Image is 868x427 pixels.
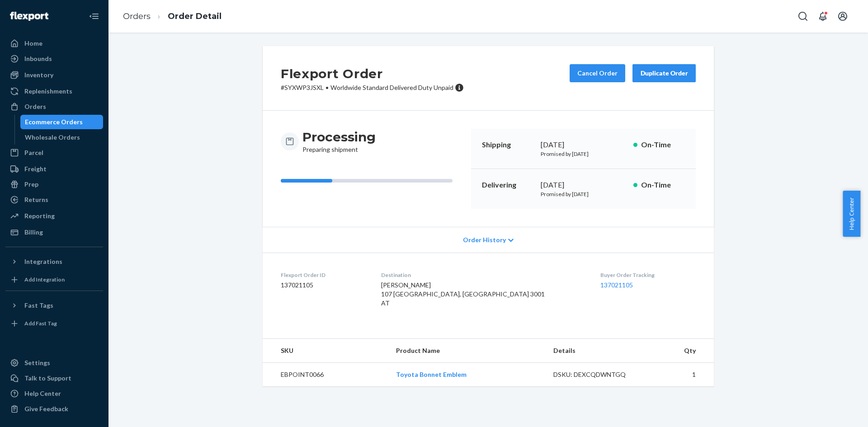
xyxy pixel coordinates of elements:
[645,339,714,363] th: Qty
[24,70,53,80] div: Inventory
[5,177,103,192] a: Prep
[24,148,43,157] div: Parcel
[24,228,43,237] div: Billing
[5,84,103,99] a: Replenishments
[20,115,104,129] a: Ecommerce Orders
[5,192,103,207] a: Returns
[281,83,464,92] p: # SYXWP3JSXL
[281,64,464,83] h2: Flexport Order
[5,99,103,114] a: Orders
[24,301,53,310] div: Fast Tags
[600,281,633,289] a: 137021105
[24,257,62,266] div: Integrations
[5,52,103,66] a: Inbounds
[5,371,103,385] a: Talk to Support
[24,389,61,398] div: Help Center
[5,36,103,51] a: Home
[24,404,68,413] div: Give Feedback
[24,211,55,221] div: Reporting
[330,84,453,91] span: Worldwide Standard Delivered Duty Unpaid
[24,164,47,174] div: Freight
[24,180,38,189] div: Prep
[389,339,546,363] th: Product Name
[25,117,83,127] div: Ecommerce Orders
[24,195,48,204] div: Returns
[632,64,696,82] button: Duplicate Order
[24,276,65,283] div: Add Integration
[5,68,103,82] a: Inventory
[325,84,329,91] span: •
[24,319,57,327] div: Add Fast Tag
[381,271,586,279] dt: Destination
[814,7,832,25] button: Open notifications
[645,363,714,387] td: 1
[20,130,104,145] a: Wholesale Orders
[541,190,626,198] p: Promised by [DATE]
[641,180,685,190] p: On-Time
[834,7,852,25] button: Open account menu
[5,298,103,313] button: Fast Tags
[600,271,696,279] dt: Buyer Order Tracking
[116,3,229,30] ol: breadcrumbs
[5,386,103,401] a: Help Center
[5,254,103,269] button: Integrations
[5,209,103,223] a: Reporting
[5,272,103,287] a: Add Integration
[5,145,103,160] a: Parcel
[168,11,222,21] a: Order Detail
[302,129,376,154] div: Preparing shipment
[541,140,626,150] div: [DATE]
[5,356,103,370] a: Settings
[546,339,646,363] th: Details
[24,39,42,48] div: Home
[463,235,506,244] span: Order History
[482,140,533,150] p: Shipping
[263,339,389,363] th: SKU
[843,191,860,237] button: Help Center
[794,7,812,25] button: Open Search Box
[640,69,688,78] div: Duplicate Order
[24,102,46,111] div: Orders
[5,402,103,416] button: Give Feedback
[24,54,52,63] div: Inbounds
[553,370,638,379] div: DSKU: DEXCQDWNTGQ
[5,225,103,239] a: Billing
[302,129,376,145] h3: Processing
[85,7,103,25] button: Close Navigation
[263,363,389,387] td: EBPOINT0066
[24,87,72,96] div: Replenishments
[482,180,533,190] p: Delivering
[10,12,48,21] img: Flexport logo
[641,140,685,150] p: On-Time
[123,11,151,21] a: Orders
[5,162,103,176] a: Freight
[396,371,467,378] a: Toyota Bonnet Emblem
[24,358,50,367] div: Settings
[24,374,71,383] div: Talk to Support
[541,150,626,158] p: Promised by [DATE]
[5,316,103,331] a: Add Fast Tag
[25,133,80,142] div: Wholesale Orders
[281,281,367,290] dd: 137021105
[570,64,625,82] button: Cancel Order
[541,180,626,190] div: [DATE]
[281,271,367,279] dt: Flexport Order ID
[381,281,545,307] span: [PERSON_NAME] 107 [GEOGRAPHIC_DATA], [GEOGRAPHIC_DATA] 3001 AT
